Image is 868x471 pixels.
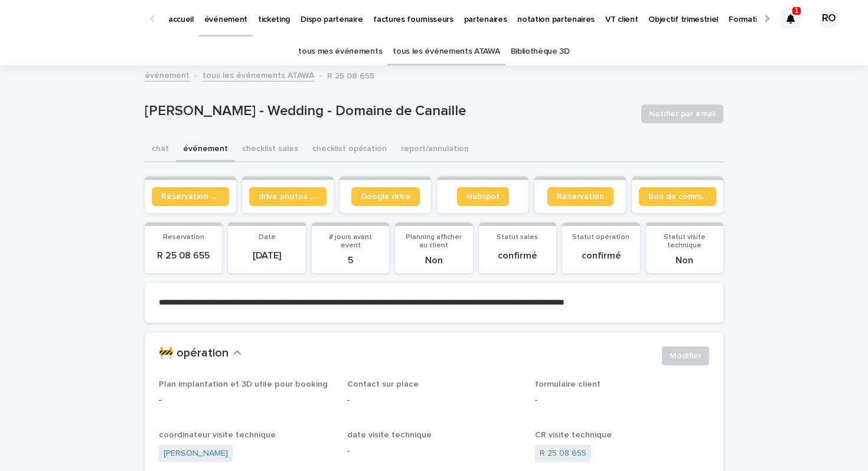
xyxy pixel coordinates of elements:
[159,394,333,407] p: -
[664,234,706,249] span: Statut visite technique
[641,104,723,123] button: Notifier par email
[781,9,800,28] div: 1
[259,234,276,241] span: Date
[249,187,327,206] a: drive photos coordinateur
[547,187,614,206] a: Réservation
[235,138,305,162] button: checklist sales
[235,250,298,261] p: [DATE]
[648,192,707,201] span: Bon de commande
[535,431,612,439] span: CR visite technique
[347,431,432,439] span: date visite technique
[511,38,570,66] a: Bibliothèque 3D
[347,380,419,388] span: Contact sur place
[351,187,420,206] a: Google drive
[653,255,716,266] p: Non
[402,255,465,266] p: Non
[649,108,716,120] span: Notifier par email
[820,9,838,28] div: RO
[159,346,229,361] h2: 🚧 opération
[535,394,709,407] p: -
[145,138,176,162] button: chat
[203,68,314,81] a: tous les événements ATAWA
[347,445,521,457] p: -
[145,68,190,81] a: événement
[535,380,601,388] span: formulaire client
[347,394,521,407] p: -
[406,234,462,249] span: Planning afficher au client
[795,6,799,15] p: 1
[161,192,220,201] span: Réservation client
[327,68,374,81] p: R 25 08 655
[361,192,410,201] span: Google drive
[152,250,215,261] p: R 25 08 655
[305,138,394,162] button: checklist opération
[540,447,586,460] a: R 25 08 655
[145,103,632,120] p: [PERSON_NAME] - Wedding - Domaine de Canaille
[319,255,382,266] p: 5
[163,234,204,241] span: Reservation
[466,192,500,201] span: Hubspot
[569,250,632,261] p: confirmé
[497,234,538,241] span: Statut sales
[152,187,229,206] a: Réservation client
[670,350,701,362] span: Modifier
[486,250,549,261] p: confirmé
[557,192,604,201] span: Réservation
[159,346,242,361] button: 🚧 opération
[457,187,509,206] a: Hubspot
[259,192,317,201] span: drive photos coordinateur
[159,380,328,388] span: Plan implantation et 3D utile pour booking
[639,187,716,206] a: Bon de commande
[329,234,372,249] span: # jours avant event
[662,346,709,365] button: Modifier
[176,138,235,162] button: événement
[24,7,138,31] img: Ls34BcGeRexTGTNfXpUC
[394,138,476,162] button: report/annulation
[159,431,276,439] span: coordinateur visite technique
[572,234,629,241] span: Statut opération
[393,38,500,66] a: tous les événements ATAWA
[298,38,382,66] a: tous mes événements
[164,447,228,460] a: [PERSON_NAME]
